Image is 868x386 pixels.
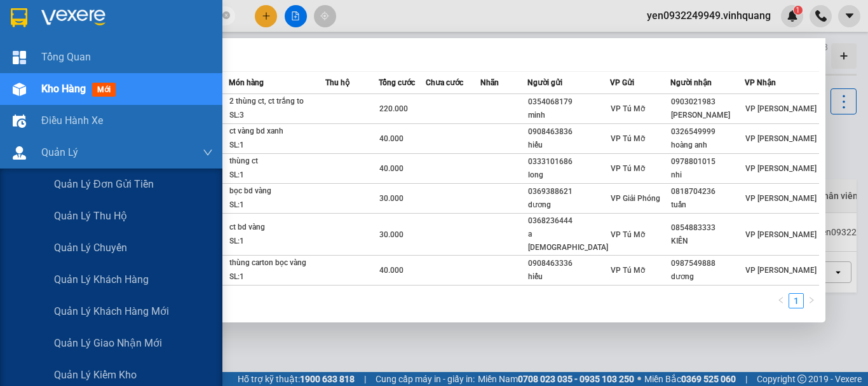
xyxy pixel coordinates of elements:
span: Quản lý khách hàng mới [54,303,169,319]
span: down [203,148,213,158]
span: Quản Lý [41,144,78,160]
div: 0818704236 [671,185,744,198]
div: 0326549999 [671,125,744,139]
div: hoàng anh [671,139,744,152]
span: VP Nhận [745,78,776,87]
span: Món hàng [229,78,264,87]
span: left [777,296,785,304]
div: ct vàng bd xanh [229,125,325,139]
div: SL: 1 [229,235,325,249]
span: close-circle [222,10,230,22]
span: Quản lý đơn gửi tiền [54,176,154,192]
div: 0903021983 [671,95,744,109]
a: 1 [789,294,803,308]
div: 0369388621 [528,185,609,198]
div: a [DEMOGRAPHIC_DATA] [528,228,609,254]
span: VP [PERSON_NAME] [745,266,817,275]
div: tuấn [671,198,744,212]
span: VP [PERSON_NAME] [745,194,817,203]
div: 0987549888 [671,257,744,270]
span: VP Gửi [610,78,634,87]
span: 40.000 [379,164,403,173]
img: warehouse-icon [13,83,26,96]
div: KIÊN [671,235,744,248]
span: VP [PERSON_NAME] [745,164,817,173]
div: [PERSON_NAME] [671,109,744,122]
img: warehouse-icon [13,114,26,128]
span: Thu hộ [325,78,349,87]
span: Quản lý giao nhận mới [54,335,162,351]
span: Quản lý chuyến [54,240,127,256]
div: SL: 1 [229,270,325,284]
span: mới [92,83,116,97]
span: Tổng cước [379,78,415,87]
span: VP Tú Mỡ [611,164,645,173]
span: VP Tú Mỡ [611,134,645,143]
div: 0333101686 [528,155,609,169]
div: 0854883333 [671,221,744,235]
span: VP Tú Mỡ [611,266,645,275]
img: logo-vxr [11,8,27,27]
span: Nhãn [480,78,499,87]
button: left [773,293,789,308]
span: 40.000 [379,266,403,275]
span: Người gửi [527,78,562,87]
button: right [804,293,819,308]
span: 40.000 [379,134,403,143]
div: long [528,169,609,182]
div: 0368236444 [528,214,609,228]
span: VP [PERSON_NAME] [745,230,817,239]
div: bọc bd vàng [229,184,325,198]
div: nhi [671,169,744,182]
div: 0354068179 [528,95,609,109]
img: warehouse-icon [13,146,26,160]
span: 30.000 [379,194,403,203]
span: VP Tú Mỡ [611,104,645,113]
span: Quản lý kiểm kho [54,367,137,383]
span: Điều hành xe [41,113,103,128]
div: dương [671,270,744,284]
div: dương [528,198,609,212]
span: VP Tú Mỡ [611,230,645,239]
span: Tổng Quan [41,49,91,65]
span: 30.000 [379,230,403,239]
li: Previous Page [773,293,789,308]
div: thùng carton bọc vàng [229,256,325,270]
span: VP [PERSON_NAME] [745,104,817,113]
span: close-circle [222,11,230,19]
li: Next Page [804,293,819,308]
span: Quản lý khách hàng [54,272,149,287]
div: 0908463836 [528,125,609,139]
div: SL: 1 [229,139,325,153]
span: VP Giải Phóng [611,194,660,203]
span: Quản lý thu hộ [54,208,127,224]
div: 0978801015 [671,155,744,169]
div: minh [528,109,609,122]
span: right [808,296,815,304]
div: thùng ct [229,155,325,169]
span: Kho hàng [41,83,86,95]
span: Người nhận [670,78,712,87]
span: VP [PERSON_NAME] [745,134,817,143]
span: 220.000 [379,104,408,113]
div: SL: 1 [229,169,325,183]
div: ct bd vàng [229,221,325,235]
li: 1 [789,293,804,308]
div: SL: 1 [229,198,325,212]
div: hiếu [528,270,609,284]
div: 2 thùng ct, ct trắng to [229,95,325,109]
div: hiếu [528,139,609,152]
div: SL: 3 [229,109,325,123]
span: Chưa cước [426,78,463,87]
img: dashboard-icon [13,51,26,64]
div: 0908463336 [528,257,609,270]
